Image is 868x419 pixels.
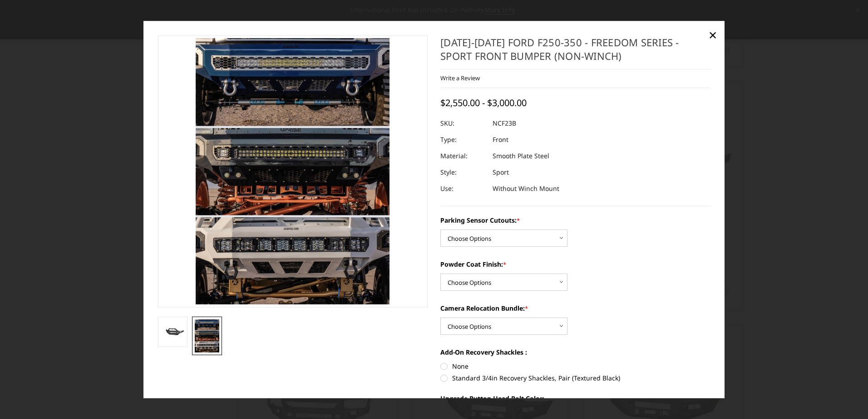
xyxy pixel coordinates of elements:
[158,35,428,307] a: 2023-2025 Ford F250-350 - Freedom Series - Sport Front Bumper (non-winch)
[823,375,868,419] iframe: Chat Widget
[493,148,549,165] dd: Smooth Plate Steel
[440,35,710,69] h1: [DATE]-[DATE] Ford F250-350 - Freedom Series - Sport Front Bumper (non-winch)
[440,132,486,148] dt: Type:
[493,181,559,197] dd: Without Winch Mount
[440,362,710,371] label: None
[440,74,480,82] a: Write a Review
[440,116,486,132] dt: SKU:
[440,260,710,269] label: Powder Coat Finish:
[161,326,185,337] img: 2023-2025 Ford F250-350 - Freedom Series - Sport Front Bumper (non-winch)
[440,165,486,181] dt: Style:
[440,374,710,383] label: Standard 3/4in Recovery Shackles, Pair (Textured Black)
[440,216,710,225] label: Parking Sensor Cutouts:
[440,304,710,313] label: Camera Relocation Bundle:
[440,348,710,357] label: Add-On Recovery Shackles :
[440,394,710,404] label: Upgrade Button Head Bolt Color:
[709,25,717,44] span: ×
[493,165,509,181] dd: Sport
[440,97,527,109] span: $2,550.00 - $3,000.00
[705,28,720,42] a: Close
[195,319,219,353] img: Multiple lighting options
[493,116,516,132] dd: NCF23B
[493,132,508,148] dd: Front
[440,148,486,165] dt: Material:
[440,181,486,197] dt: Use:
